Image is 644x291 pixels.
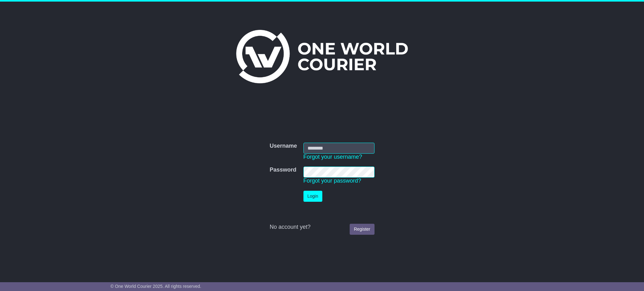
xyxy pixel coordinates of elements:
[236,30,408,83] img: One World
[269,167,296,173] label: Password
[269,224,374,231] div: No account yet?
[303,178,361,184] a: Forgot your password?
[303,154,362,160] a: Forgot your username?
[110,284,201,289] span: © One World Courier 2025. All rights reserved.
[269,143,297,150] label: Username
[303,191,322,202] button: Login
[350,224,374,235] a: Register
